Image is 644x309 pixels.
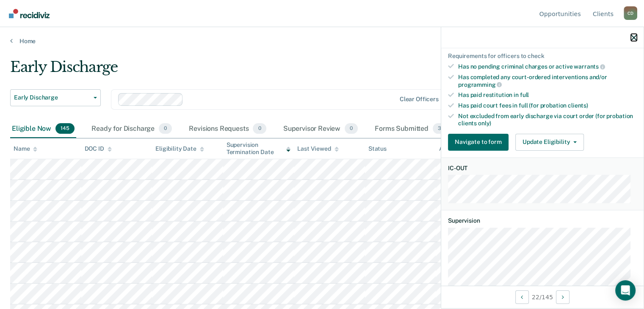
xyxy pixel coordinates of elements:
span: 0 [253,123,266,134]
img: Recidiviz [9,9,50,18]
div: Has paid restitution in [458,91,637,99]
span: 3 [433,123,446,134]
div: Revisions Requests [187,120,268,138]
div: Early Discharge [10,58,493,83]
div: Has no pending criminal charges or active [458,63,637,70]
a: Home [10,37,634,45]
a: Navigate to form link [448,134,512,151]
button: Profile dropdown button [624,6,637,20]
span: full [520,91,529,98]
span: 0 [159,123,172,134]
div: Supervision Termination Date [227,141,291,156]
div: C D [624,6,637,20]
div: Status [368,145,387,152]
span: 145 [55,123,75,134]
span: 0 [345,123,358,134]
div: Clear officers [400,96,439,103]
button: Navigate to form [448,134,509,151]
div: Name [14,145,37,152]
div: Eligibility Date [155,145,204,152]
dt: Supervision [448,217,637,224]
div: DOC ID [85,145,112,152]
span: only) [478,120,491,127]
dt: IC-OUT [448,165,637,172]
div: Forms Submitted [373,120,448,138]
div: Last Viewed [297,145,338,152]
div: 22 / 145 [441,286,644,308]
div: Not excluded from early discharge via court order (for probation clients [458,113,637,127]
span: Early Discharge [14,94,90,101]
div: Has paid court fees in full (for probation [458,102,637,109]
div: Has completed any court-ordered interventions and/or [458,74,637,88]
div: Ready for Discharge [90,120,174,138]
div: Supervisor Review [282,120,360,138]
button: Previous Opportunity [515,290,529,304]
div: Eligible Now [10,120,76,138]
button: Next Opportunity [556,290,569,304]
div: Requirements for officers to check [448,52,637,60]
span: clients) [568,102,588,109]
div: Assigned to [439,145,479,152]
span: programming [458,81,502,88]
div: Open Intercom Messenger [615,280,636,301]
span: warrants [574,63,605,70]
button: Update Eligibility [515,134,584,151]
